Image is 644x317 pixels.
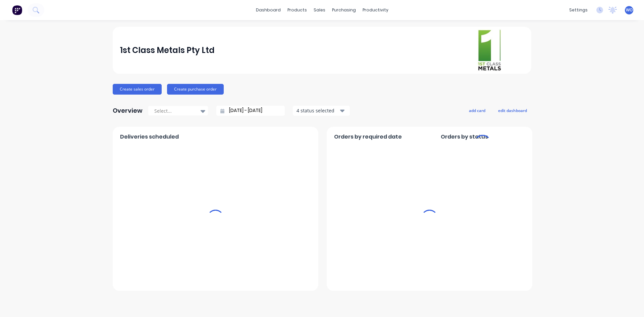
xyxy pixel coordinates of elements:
span: Orders by required date [334,133,402,141]
span: WO [626,7,633,13]
img: Factory [12,5,22,15]
button: Create sales order [113,84,162,95]
span: Orders by status [441,133,488,141]
div: 1st Class Metals Pty Ltd [120,44,215,57]
button: edit dashboard [494,106,531,115]
div: products [284,5,310,15]
span: Deliveries scheduled [120,133,179,141]
a: dashboard [253,5,284,15]
button: add card [465,106,490,115]
img: 1st Class Metals Pty Ltd [477,29,502,72]
div: Overview [113,104,143,117]
button: 4 status selected [293,106,350,116]
div: productivity [359,5,392,15]
div: settings [566,5,591,15]
button: Create purchase order [167,84,224,95]
div: 4 status selected [297,107,339,114]
div: purchasing [329,5,359,15]
div: sales [310,5,329,15]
